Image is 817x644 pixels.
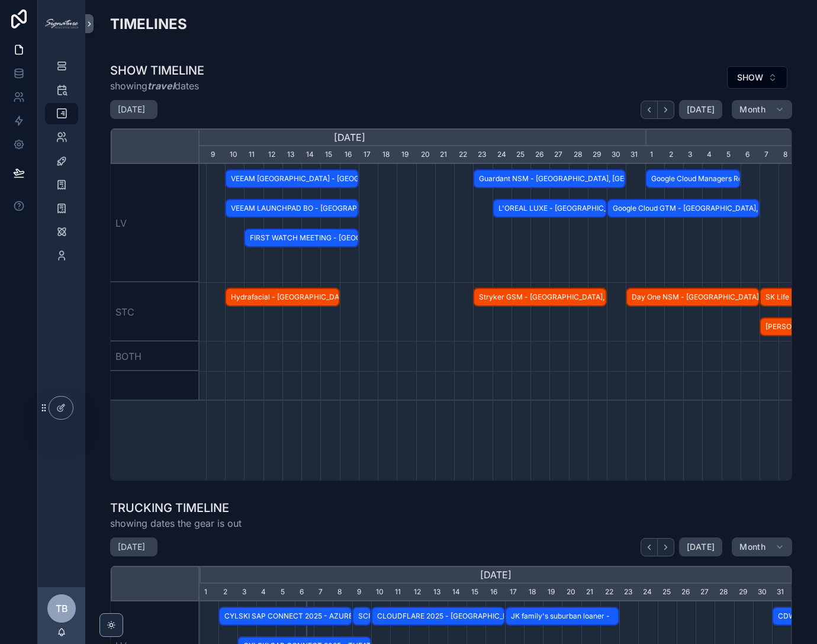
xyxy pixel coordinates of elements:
[741,146,760,164] div: 6
[760,146,779,164] div: 7
[226,199,358,218] span: VEEAM LAUNCHPAD BO - [GEOGRAPHIC_DATA], [GEOGRAPHIC_DATA] - CONFIRMED
[429,584,448,601] div: 13
[218,607,352,626] div: CYLSKI SAP CONNECT 2025 - AZURE BALLROOM - Las Vegas, NV - CONFIRMED
[226,288,339,307] span: Hydrafacial - [GEOGRAPHIC_DATA], [GEOGRAPHIC_DATA] - HOLD
[110,500,242,516] h1: TRUCKING TIMELINE
[626,146,645,164] div: 31
[225,288,340,307] div: Hydrafacial - Orlando, FL - HOLD
[739,104,765,115] span: Month
[390,584,409,601] div: 11
[448,584,467,601] div: 14
[301,146,320,164] div: 14
[473,146,492,164] div: 23
[646,169,739,189] span: Google Cloud Managers Room - [GEOGRAPHIC_DATA], [GEOGRAPHIC_DATA] - CONFIRMED
[276,584,295,601] div: 5
[702,146,721,164] div: 4
[739,542,765,552] span: Month
[753,584,772,601] div: 30
[371,584,390,601] div: 10
[110,516,242,530] span: showing dates the gear is out
[226,169,358,189] span: VEEAM [GEOGRAPHIC_DATA] - [GEOGRAPHIC_DATA], [GEOGRAPHIC_DATA] - CONFIRMED
[619,584,638,601] div: 23
[225,169,359,189] div: VEEAM LAUNCHPAD THEATER - Las Vegas, NV - CONFIRMED
[256,584,275,601] div: 4
[237,584,256,601] div: 3
[372,607,504,626] span: CLOUDFLARE 2025 - [GEOGRAPHIC_DATA], [GEOGRAPHIC_DATA] - CONFIRMED
[111,164,200,282] div: LV
[45,19,78,28] img: App logo
[244,228,359,248] div: FIRST WATCH MEETING - Las Vegas, NV - CONFIRMED
[772,584,791,601] div: 31
[626,288,760,307] div: Day One NSM - Atlanta, GA - CONFIRMED
[727,66,787,89] button: Select Button
[638,584,657,601] div: 24
[600,584,619,601] div: 22
[409,584,428,601] div: 12
[658,584,677,601] div: 25
[220,607,351,626] span: CYLSKI SAP CONNECT 2025 - AZURE BALLROOM - [GEOGRAPHIC_DATA], [GEOGRAPHIC_DATA] - CONFIRMED
[352,584,371,601] div: 9
[679,537,722,556] button: [DATE]
[715,584,734,601] div: 28
[111,342,200,371] div: BOTH
[200,584,218,601] div: 1
[732,537,792,556] button: Month
[225,146,244,164] div: 10
[340,146,359,164] div: 16
[679,100,722,119] button: [DATE]
[225,199,359,218] div: VEEAM LAUNCHPAD BO - Las Vegas, NV - CONFIRMED
[512,146,530,164] div: 25
[732,100,792,119] button: Month
[200,566,792,584] div: [DATE]
[588,146,607,164] div: 29
[352,607,371,626] div: SCREENWORKS RENTAL SHIPS FROM LV -
[263,146,282,164] div: 12
[493,199,607,218] div: L'OREAL LUXE - Las Vegas, NV - CONFIRMED
[244,146,263,164] div: 11
[530,146,549,164] div: 26
[416,146,435,164] div: 20
[378,146,397,164] div: 18
[494,199,606,218] span: L'OREAL LUXE - [GEOGRAPHIC_DATA], [GEOGRAPHIC_DATA] - CONFIRMED
[371,607,505,626] div: CLOUDFLARE 2025 - Las Vegas, NV - CONFIRMED
[683,146,702,164] div: 3
[397,146,416,164] div: 19
[320,146,339,164] div: 15
[295,584,314,601] div: 6
[505,607,620,626] div: JK family's suburban loaner -
[543,584,562,601] div: 19
[524,584,543,601] div: 18
[687,542,715,552] span: [DATE]
[206,146,225,164] div: 9
[245,228,358,248] span: FIRST WATCH MEETING - [GEOGRAPHIC_DATA], [GEOGRAPHIC_DATA] - CONFIRMED
[56,601,68,616] span: TB
[353,607,370,626] span: SCREENWORKS RENTAL SHIPS FROM LV -
[505,584,524,601] div: 17
[485,584,504,601] div: 16
[359,146,378,164] div: 17
[607,199,760,218] div: Google Cloud GTM - Las Vegas, NV - CONFIRMED
[110,62,204,79] h1: SHOW TIMELINE
[474,169,625,189] span: Guardant NSM - [GEOGRAPHIC_DATA], [GEOGRAPHIC_DATA] - CONFIRMED
[110,14,187,34] h2: TIMELINES
[687,104,715,115] span: [DATE]
[111,282,200,342] div: STC
[645,169,741,189] div: Google Cloud Managers Room - Las Vegas, NV - CONFIRMED
[607,146,626,164] div: 30
[110,79,204,93] span: showing dates
[118,104,145,115] h2: [DATE]
[734,584,753,601] div: 29
[645,146,664,164] div: 1
[569,146,588,164] div: 28
[314,584,333,601] div: 7
[779,146,797,164] div: 8
[737,72,763,83] span: SHOW
[473,169,626,189] div: Guardant NSM - Los Angeles, CA - CONFIRMED
[696,584,715,601] div: 27
[38,47,85,282] div: scrollable content
[608,199,758,218] span: Google Cloud GTM - [GEOGRAPHIC_DATA], [GEOGRAPHIC_DATA] - CONFIRMED
[581,584,600,601] div: 21
[677,584,696,601] div: 26
[722,146,741,164] div: 5
[549,146,568,164] div: 27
